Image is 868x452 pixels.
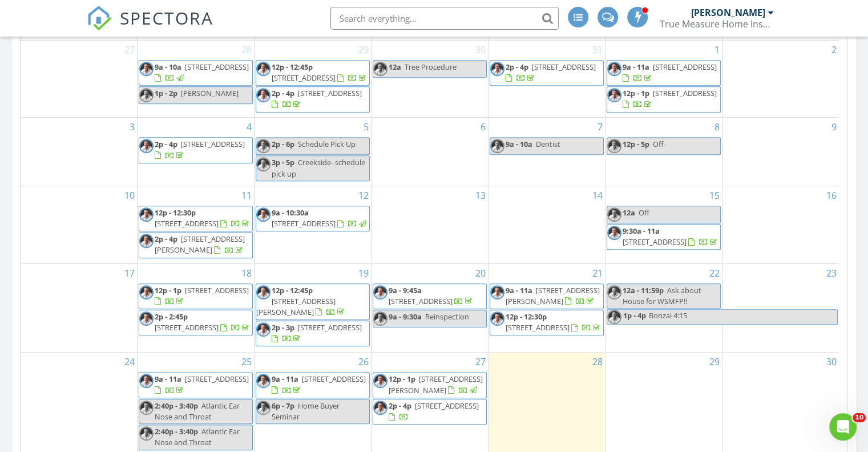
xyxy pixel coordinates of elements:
img: 795f690d762e4a3e994dbc84ea4dede5.jpeg [139,401,154,415]
td: Go to August 21, 2025 [488,263,605,353]
td: Go to August 11, 2025 [138,186,255,263]
span: Atlantic Ear Nose and Throat [155,401,240,422]
img: 795f690d762e4a3e994dbc84ea4dede5.jpeg [607,285,621,299]
a: 2p - 4p [STREET_ADDRESS] [272,88,362,109]
span: 12p - 5p [623,139,649,149]
img: 795f690d762e4a3e994dbc84ea4dede5.jpeg [139,207,154,222]
a: Go to August 6, 2025 [478,118,488,136]
a: 12p - 12:30p [STREET_ADDRESS] [506,311,602,333]
a: Go to August 3, 2025 [127,118,137,136]
a: 2p - 4p [STREET_ADDRESS] [506,62,596,83]
a: 12p - 1p [STREET_ADDRESS] [139,283,253,309]
span: 9a - 11a [623,62,649,72]
img: 795f690d762e4a3e994dbc84ea4dede5.jpeg [607,226,621,240]
span: 12p - 1p [623,88,649,98]
a: Go to August 16, 2025 [824,186,839,205]
img: 795f690d762e4a3e994dbc84ea4dede5.jpeg [139,62,154,76]
span: 12a [623,207,635,218]
img: 795f690d762e4a3e994dbc84ea4dede5.jpeg [607,88,621,102]
td: Go to August 12, 2025 [255,186,372,263]
a: 9:30a - 11a [STREET_ADDRESS] [607,224,721,250]
span: 9a - 10a [155,62,181,72]
a: Go to August 27, 2025 [473,353,488,371]
span: 9a - 11a [272,374,298,384]
span: Dentist [536,139,560,149]
img: 795f690d762e4a3e994dbc84ea4dede5.jpeg [607,310,621,324]
td: Go to August 18, 2025 [138,263,255,353]
a: Go to August 23, 2025 [824,264,839,282]
a: 2p - 4p [STREET_ADDRESS] [490,60,604,86]
span: Home Buyer Seminar [272,401,340,422]
span: 6p - 7p [272,401,294,411]
span: [STREET_ADDRESS] [653,88,717,98]
span: [STREET_ADDRESS][PERSON_NAME] [155,234,245,255]
a: 9a - 10a [STREET_ADDRESS] [155,62,249,83]
a: 12p - 1p [STREET_ADDRESS][PERSON_NAME] [373,372,487,398]
a: 2p - 4p [STREET_ADDRESS] [256,86,370,112]
a: 2p - 4p [STREET_ADDRESS][PERSON_NAME] [139,232,253,258]
span: 9a - 10:30a [272,207,309,218]
span: 9a - 11a [506,285,532,295]
td: Go to August 15, 2025 [605,186,722,263]
img: 795f690d762e4a3e994dbc84ea4dede5.jpeg [256,62,271,76]
td: Go to August 16, 2025 [722,186,839,263]
a: 9a - 9:45a [STREET_ADDRESS] [389,285,474,306]
span: 2p - 4p [506,62,528,72]
a: 9a - 11a [STREET_ADDRESS] [155,374,249,395]
a: 9a - 11a [STREET_ADDRESS] [139,372,253,398]
span: [STREET_ADDRESS] [272,218,336,229]
a: 2p - 4p [STREET_ADDRESS] [389,401,479,422]
span: [STREET_ADDRESS] [155,322,219,333]
img: 795f690d762e4a3e994dbc84ea4dede5.jpeg [139,311,154,326]
td: Go to August 3, 2025 [21,118,138,186]
a: Go to August 19, 2025 [356,264,371,282]
a: 9a - 11a [STREET_ADDRESS] [256,372,370,398]
a: 9a - 11a [STREET_ADDRESS][PERSON_NAME] [490,283,604,309]
span: [STREET_ADDRESS][PERSON_NAME] [506,285,600,306]
span: 9a - 10a [506,139,532,149]
span: [STREET_ADDRESS][PERSON_NAME] [389,374,483,395]
img: 795f690d762e4a3e994dbc84ea4dede5.jpeg [139,88,154,102]
span: Bonzai 4:15 [649,310,687,321]
a: 12p - 12:30p [STREET_ADDRESS] [155,207,251,229]
td: Go to August 9, 2025 [722,118,839,186]
a: Go to July 29, 2025 [356,41,371,59]
img: 795f690d762e4a3e994dbc84ea4dede5.jpeg [373,401,387,415]
a: Go to July 31, 2025 [590,41,605,59]
a: 9a - 11a [STREET_ADDRESS] [607,60,721,86]
span: Reinspection [425,311,469,322]
span: 2p - 6p [272,139,294,149]
a: Go to July 28, 2025 [239,41,254,59]
a: 2p - 4p [STREET_ADDRESS] [155,139,245,160]
a: Go to August 4, 2025 [244,118,254,136]
a: Go to August 20, 2025 [473,264,488,282]
td: Go to August 1, 2025 [605,41,722,118]
a: Go to August 25, 2025 [239,353,254,371]
span: 2p - 3p [272,322,294,333]
span: 2p - 4p [389,401,411,411]
span: 3p - 5p [272,157,294,167]
span: [STREET_ADDRESS] [415,401,479,411]
a: Go to July 30, 2025 [473,41,488,59]
a: 12p - 1p [STREET_ADDRESS][PERSON_NAME] [389,374,483,395]
td: Go to August 10, 2025 [21,186,138,263]
span: 12p - 12:30p [155,207,196,218]
td: Go to August 8, 2025 [605,118,722,186]
span: [STREET_ADDRESS] [181,139,245,149]
span: Off [639,207,649,218]
a: Go to August 18, 2025 [239,264,254,282]
td: Go to August 4, 2025 [138,118,255,186]
span: 9:30a - 11a [623,226,660,236]
img: 795f690d762e4a3e994dbc84ea4dede5.jpeg [607,207,621,222]
span: Schedule Pick Up [298,139,356,149]
a: Go to August 8, 2025 [712,118,722,136]
td: Go to August 20, 2025 [372,263,488,353]
img: 795f690d762e4a3e994dbc84ea4dede5.jpeg [139,234,154,248]
span: [STREET_ADDRESS] [185,374,249,384]
a: 12p - 12:45p [STREET_ADDRESS][PERSON_NAME] [256,285,346,317]
span: [STREET_ADDRESS] [185,62,249,72]
span: 2p - 4p [155,139,177,149]
img: 795f690d762e4a3e994dbc84ea4dede5.jpeg [373,62,387,76]
td: Go to August 5, 2025 [255,118,372,186]
a: 9a - 9:45a [STREET_ADDRESS] [373,283,487,309]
